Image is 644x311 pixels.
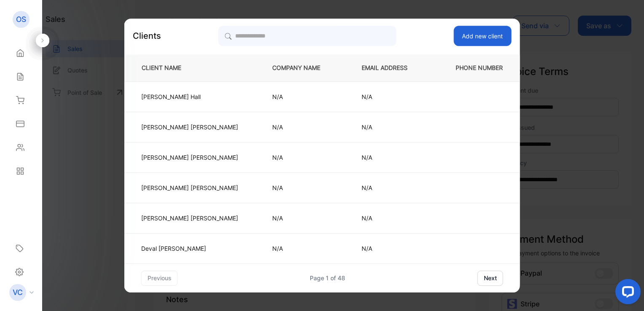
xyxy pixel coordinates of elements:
p: [PERSON_NAME] [PERSON_NAME] [141,214,238,223]
iframe: LiveChat chat widget [609,276,644,311]
p: N/A [272,92,334,101]
button: previous [141,271,178,286]
p: [PERSON_NAME] [PERSON_NAME] [141,153,238,162]
p: N/A [362,123,421,131]
p: [PERSON_NAME] Hall [141,92,238,101]
button: next [478,271,503,286]
p: VC [13,287,23,298]
div: Page 1 of 48 [310,273,345,282]
p: N/A [272,153,334,162]
p: N/A [272,123,334,131]
p: [PERSON_NAME] [PERSON_NAME] [141,183,238,192]
p: EMAIL ADDRESS [362,64,421,72]
p: N/A [272,183,334,192]
p: CLIENT NAME [138,64,244,72]
p: N/A [362,244,421,253]
p: Clients [133,29,161,42]
p: N/A [362,214,421,223]
p: N/A [362,92,421,101]
p: COMPANY NAME [272,64,334,72]
button: Add new client [453,26,511,46]
p: PHONE NUMBER [449,64,506,72]
p: N/A [362,183,421,192]
p: N/A [272,214,334,223]
p: Deval [PERSON_NAME] [141,244,238,253]
p: N/A [272,244,334,253]
p: [PERSON_NAME] [PERSON_NAME] [141,123,238,131]
p: N/A [362,153,421,162]
p: OS [16,14,26,25]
